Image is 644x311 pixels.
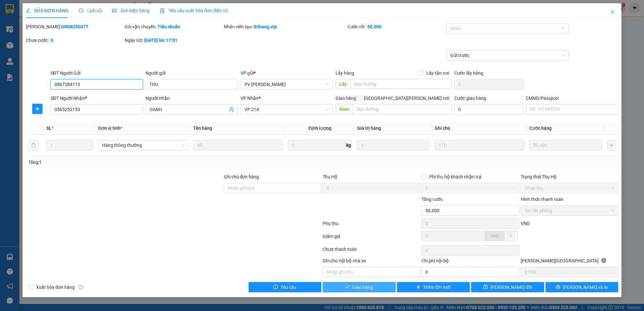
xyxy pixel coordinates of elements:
span: info-circle [79,285,83,289]
label: Cước giao hàng [454,96,486,101]
input: 0 [357,140,430,150]
span: Giá trị hàng [357,126,381,131]
div: CMND/Passport [526,95,618,102]
button: Close [603,3,621,21]
span: plus [33,106,42,111]
span: Giao hàng [352,284,373,291]
span: Giao hàng [336,96,356,101]
span: Gửi trước [450,51,565,60]
input: Dọc đường [350,79,452,89]
div: Cước rồi : [347,23,445,30]
span: Lấy hàng [336,71,354,76]
span: VND [490,233,499,239]
span: VP Nhận [241,96,259,101]
span: picture [112,8,117,13]
b: thihang.vtp [253,24,277,29]
b: Tiêu chuẩn [157,24,180,29]
div: Chưa cước : [26,37,123,44]
span: [PERSON_NAME] và In [563,284,608,291]
span: user-add [229,107,234,112]
button: exclamation-circleYêu cầu [249,282,322,292]
span: Giao [336,104,353,114]
span: check [345,285,350,290]
button: plus [32,104,43,114]
div: Ghi chú nội bộ nhà xe [323,257,420,267]
input: VD: Bàn, Ghế [193,140,283,150]
span: Ảnh kiện hàng [112,8,149,13]
input: Nhập ghi chú [323,267,420,277]
span: Yêu cầu [280,284,296,291]
span: Tổng cước [421,197,443,202]
button: save[PERSON_NAME] đổi [471,282,544,292]
button: plusThêm ĐH mới [397,282,470,292]
span: clock-circle [79,8,83,13]
span: edit [26,8,30,13]
span: kg [346,140,352,150]
div: Phụ thu [322,220,421,231]
th: Ghi chú [432,122,527,135]
input: 0 [529,140,602,150]
span: SL [46,126,52,131]
button: delete [28,140,39,150]
label: Ghi chú đơn hàng [224,174,259,179]
button: plus [607,140,616,150]
span: Thu Hộ [323,174,337,179]
span: printer [556,285,560,290]
b: GN08250377 [61,24,88,29]
span: save [483,285,488,290]
span: Yêu cầu xuất hóa đơn điện tử [160,8,228,13]
div: VP gửi [241,70,333,77]
div: [PERSON_NAME][GEOGRAPHIC_DATA] [521,257,618,267]
input: Cước lấy hàng [454,79,523,90]
span: Lấy tận nơi [424,70,452,77]
span: Xuất hóa đơn hàng [33,284,77,291]
div: SĐT Người Nhận [51,95,143,102]
input: Dọc đường [353,104,452,114]
span: PV Gia Nghĩa [244,80,329,89]
span: Tại văn phòng [525,206,614,215]
div: Trạng thái Thu Hộ [521,173,618,180]
div: [PERSON_NAME]: [26,23,123,30]
div: Giảm giá [322,233,421,244]
div: Người gửi [146,70,238,77]
span: Định lượng [308,126,331,131]
span: Lấy [336,79,350,89]
button: printer[PERSON_NAME] và In [545,282,619,292]
span: Hàng thông thường [102,140,184,150]
img: icon [160,8,165,14]
div: Ngày GD: [125,37,222,44]
span: exclamation-circle [273,285,278,290]
span: close [610,9,615,14]
span: info-circle [601,258,606,263]
b: 50.000 [367,24,382,29]
div: Tổng: 1 [28,159,249,166]
b: [DATE] lúc 17:51 [144,38,177,43]
b: 0 [51,38,53,43]
span: Thêm ĐH mới [423,284,450,291]
span: Đơn vị tính [98,126,122,131]
div: Chi phí nội bộ [421,257,519,267]
span: plus [416,285,421,290]
div: Chưa thanh toán [322,246,421,257]
label: Hình thức thanh toán [521,197,563,202]
input: Cước giao hàng [454,104,523,115]
div: Nhân viên tạo: [224,23,346,30]
span: Phí thu hộ khách nhận trả [427,173,484,180]
input: Ghi chú đơn hàng [224,183,321,193]
div: Gói vận chuyển: [125,23,222,30]
span: VP 214 [244,105,329,114]
span: SỬA ĐƠN HÀNG [26,8,69,13]
span: [GEOGRAPHIC_DATA][PERSON_NAME] nơi [361,95,452,102]
div: Người nhận [146,95,238,102]
span: VND [521,221,530,226]
span: [PERSON_NAME] đổi [490,284,532,291]
span: Chưa thu [525,183,614,193]
label: Cước lấy hàng [454,71,483,76]
span: Tên hàng [193,126,212,131]
span: Cước hàng [529,126,552,131]
input: Ghi Chú [435,140,525,150]
span: Lịch sử [79,8,102,13]
div: SĐT Người Gửi [51,70,143,77]
span: % [509,233,513,239]
button: checkGiao hàng [323,282,396,292]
